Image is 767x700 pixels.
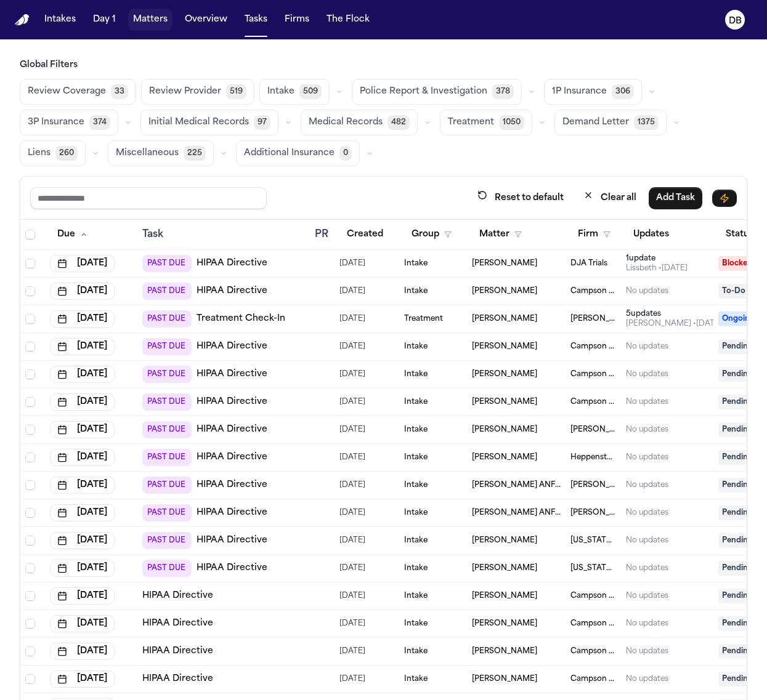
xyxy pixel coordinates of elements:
button: Firms [280,9,314,31]
span: 306 [612,84,634,99]
button: Medical Records482 [301,110,418,135]
span: Review Coverage [28,86,106,98]
button: Liens260 [20,140,86,166]
span: Medical Records [309,116,383,129]
button: Matters [128,9,172,31]
button: Review Provider519 [141,79,254,105]
button: Initial Medical Records97 [140,110,278,135]
button: 1P Insurance306 [544,79,642,105]
span: 0 [339,146,352,161]
button: Overview [180,9,232,31]
span: Liens [28,147,51,159]
span: 1050 [499,115,524,130]
span: 1375 [634,115,659,130]
button: Day 1 [88,9,121,31]
span: Demand Letter [562,116,629,129]
span: 1P Insurance [552,86,607,98]
button: Additional Insurance0 [236,140,360,166]
span: Review Provider [149,86,221,98]
span: Miscellaneous [116,147,179,159]
span: 519 [226,84,246,99]
img: Finch Logo [15,14,30,26]
span: 33 [111,84,128,99]
button: Tasks [240,9,272,31]
button: 3P Insurance374 [20,110,118,135]
button: Demand Letter1375 [554,110,667,135]
span: Initial Medical Records [148,116,249,129]
button: Police Report & Investigation378 [352,79,522,105]
span: 482 [388,115,410,130]
span: 260 [55,146,78,161]
button: Treatment1050 [440,110,532,135]
span: 225 [184,146,206,161]
span: Police Report & Investigation [360,86,487,98]
span: 97 [254,115,270,130]
button: Immediate Task [712,190,737,207]
button: Miscellaneous225 [108,140,214,166]
a: Home [15,14,30,26]
button: Review Coverage33 [20,79,136,105]
button: Add Task [649,187,702,209]
span: Additional Insurance [244,147,335,159]
span: 509 [299,84,322,99]
span: Treatment [448,116,494,129]
button: The Flock [322,9,375,31]
span: 3P Insurance [28,116,84,129]
button: Intake509 [259,79,330,105]
button: Clear all [576,187,644,209]
h3: Global Filters [20,59,747,71]
button: Reset to default [470,187,571,209]
span: 374 [89,115,110,130]
span: 378 [492,84,514,99]
button: Intakes [39,9,81,31]
span: Intake [267,86,294,98]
